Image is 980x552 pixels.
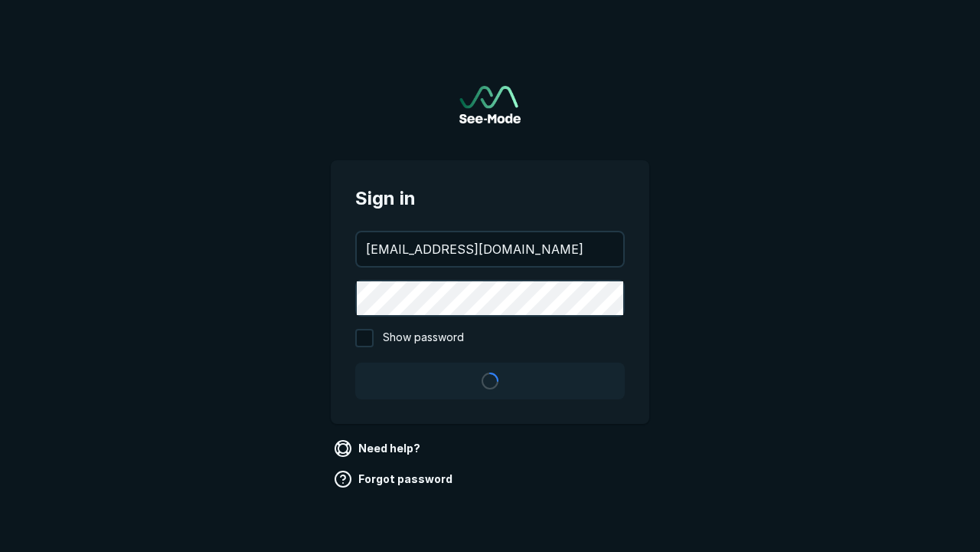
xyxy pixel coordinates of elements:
a: Go to sign in [459,86,521,123]
input: your@email.com [357,232,623,266]
a: Forgot password [331,467,459,491]
span: Show password [383,329,464,347]
span: Sign in [355,185,625,212]
img: See-Mode Logo [459,86,521,123]
a: Need help? [331,436,426,461]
